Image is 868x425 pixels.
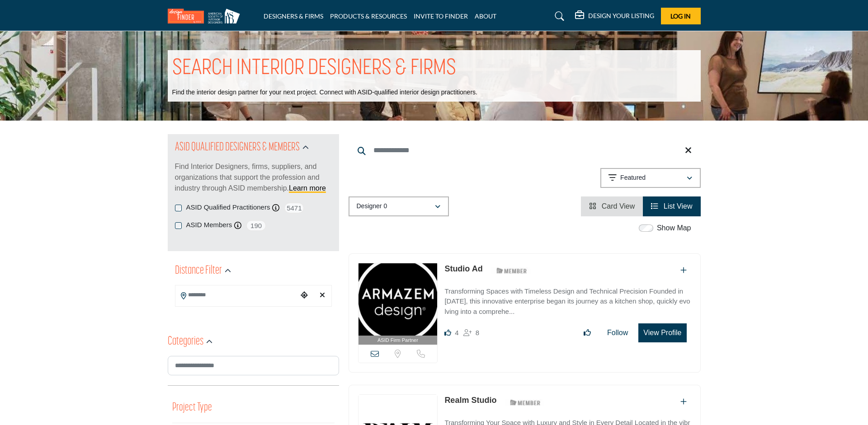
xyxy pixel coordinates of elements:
[414,12,468,20] a: INVITE TO FINDER
[172,88,477,97] p: Find the interior design partner for your next project. Connect with ASID-qualified interior desi...
[330,12,407,20] a: PRODUCTS & RESOURCES
[600,168,701,188] button: Featured
[444,263,482,275] p: Studio Ad
[284,202,304,214] span: 5471
[175,286,297,304] input: Search Location
[168,9,245,23] img: Site Logo
[638,323,686,342] button: View Profile
[444,286,691,317] p: Transforming Spaces with Timeless Design and Technical Precision Founded in [DATE], this innovati...
[664,202,693,210] span: List View
[444,396,496,405] a: Realm Studio
[491,265,532,276] img: ASID Members Badge Icon
[172,55,456,83] h1: SEARCH INTERIOR DESIGNERS & FIRMS
[505,397,546,408] img: ASID Members Badge Icon
[357,202,387,211] p: Designer 0
[359,263,438,336] img: Studio Ad
[186,202,270,213] label: ASID Qualified Practitioners
[581,196,643,216] li: Card View
[444,329,451,336] i: Likes
[264,12,323,20] a: DESIGNERS & FIRMS
[175,222,182,229] input: ASID Members checkbox
[455,329,458,336] span: 4
[589,202,635,210] a: View Card
[670,12,691,20] span: Log In
[168,334,203,350] h2: Categories
[444,264,482,273] a: Studio Ad
[377,336,418,344] span: ASID Firm Partner
[578,324,597,342] button: Like listing
[444,394,496,406] p: Realm Studio
[444,281,691,317] a: Transforming Spaces with Timeless Design and Technical Precision Founded in [DATE], this innovati...
[168,356,339,375] input: Search Category
[575,11,654,22] div: DESIGN YOUR LISTING
[349,140,701,161] input: Search Keyword
[359,263,438,345] a: ASID Firm Partner
[620,173,646,182] p: Featured
[246,220,266,231] span: 190
[475,12,496,20] a: ABOUT
[175,205,182,211] input: ASID Qualified Practitioners checkbox
[175,161,332,194] p: Find Interior Designers, firms, suppliers, and organizations that support the profession and indu...
[657,223,691,234] label: Show Map
[289,184,326,192] a: Learn more
[297,286,311,305] div: Choose your current location
[186,220,232,230] label: ASID Members
[680,266,687,274] a: Add To List
[601,324,634,342] button: Follow
[172,399,212,416] button: Project Type
[349,196,449,216] button: Designer 0
[316,286,329,305] div: Clear search location
[588,12,654,20] h5: DESIGN YOUR LISTING
[680,398,687,406] a: Add To List
[463,327,479,338] div: Followers
[661,8,701,24] button: Log In
[175,140,300,156] h2: ASID QUALIFIED DESIGNERS & MEMBERS
[476,329,479,336] span: 8
[651,202,692,210] a: View List
[602,202,635,210] span: Card View
[546,9,570,23] a: Search
[643,196,700,216] li: List View
[175,263,222,279] h2: Distance Filter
